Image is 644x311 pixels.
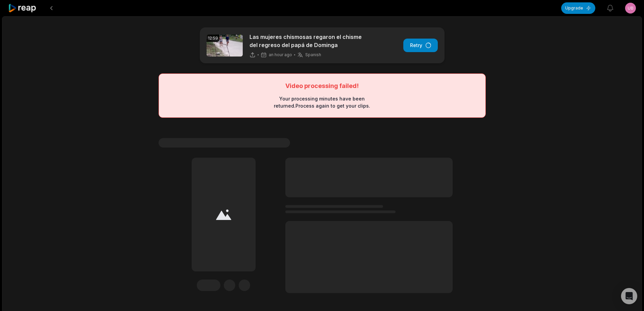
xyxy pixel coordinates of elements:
[197,280,220,291] div: Edit
[561,2,595,14] button: Upgrade
[249,33,366,49] p: Las mujeres chismosas regaron el chisme del regreso del papá de Dominga
[403,39,438,52] button: Retry
[159,138,290,148] span: #1 Lorem ipsum dolor sit amet consecteturs
[621,288,637,304] div: Open Intercom Messenger
[285,82,359,90] div: Video processing failed!
[269,52,292,58] span: an hour ago
[207,35,219,42] div: 12:59
[273,95,371,109] div: Your processing minutes have been returned. Process again to get your clips.
[305,52,321,58] span: Spanish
